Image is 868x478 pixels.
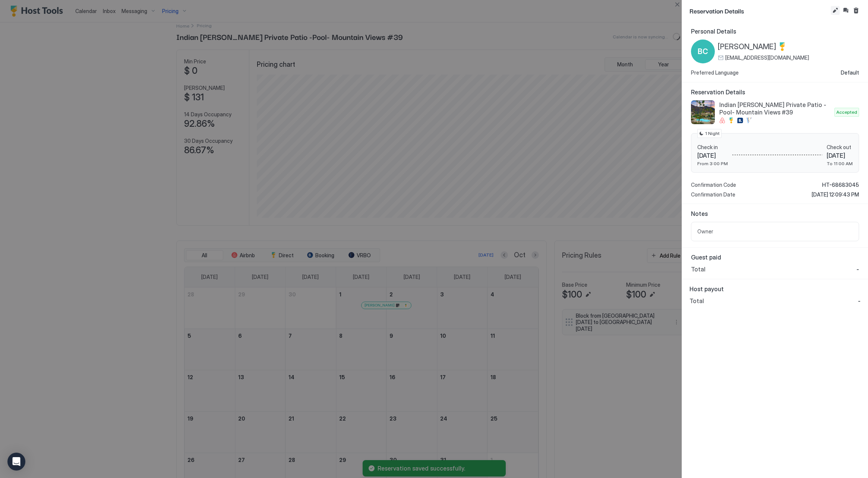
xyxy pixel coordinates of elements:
[852,6,861,15] button: Cancel reservation
[822,182,859,188] span: HT-68683045
[691,265,706,273] span: Total
[691,254,859,261] span: Guest paid
[691,100,715,124] div: listing image
[698,46,708,57] span: BC
[841,69,859,76] span: Default
[689,297,704,305] span: Total
[831,6,840,15] button: Edit reservation
[697,144,728,151] span: Check in
[718,42,776,51] span: [PERSON_NAME]
[812,191,859,198] span: [DATE] 12:09:43 PM
[689,285,861,293] span: Host payout
[841,6,850,15] button: Inbox
[691,88,859,96] span: Reservation Details
[7,453,25,471] div: Open Intercom Messenger
[719,101,831,116] span: Indian [PERSON_NAME] Private Patio -Pool- Mountain Views #39
[689,6,829,15] span: Reservation Details
[827,161,853,166] span: To 11:00 AM
[691,210,859,217] span: Notes
[827,144,853,151] span: Check out
[697,161,728,166] span: From 3:00 PM
[697,152,728,159] span: [DATE]
[856,265,859,273] span: -
[725,54,809,61] span: [EMAIL_ADDRESS][DOMAIN_NAME]
[836,109,857,116] span: Accepted
[705,130,720,137] span: 1 Night
[697,228,853,235] span: Owner
[691,182,736,188] span: Confirmation Code
[858,297,861,305] span: -
[691,191,735,198] span: Confirmation Date
[691,69,739,76] span: Preferred Language
[691,28,859,35] span: Personal Details
[827,152,853,159] span: [DATE]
